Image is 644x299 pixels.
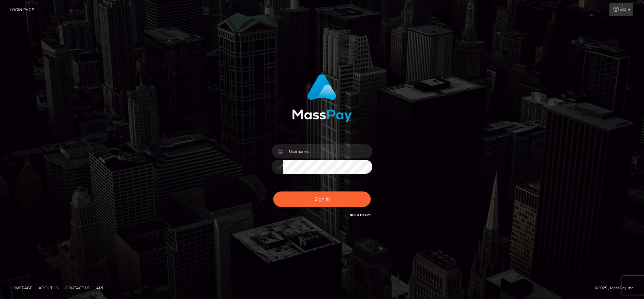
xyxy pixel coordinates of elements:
div: © 2025 , MassPay Inc. [595,285,639,291]
a: About Us [36,283,61,293]
a: Contact Us [62,283,92,293]
a: Login Page [10,3,34,16]
a: Homepage [7,283,35,293]
a: Need Help? [350,213,371,217]
img: MassPay Login [292,74,352,122]
a: API [94,283,106,293]
input: Username... [283,144,372,158]
button: Sign in [273,191,371,207]
a: Login [609,3,633,16]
